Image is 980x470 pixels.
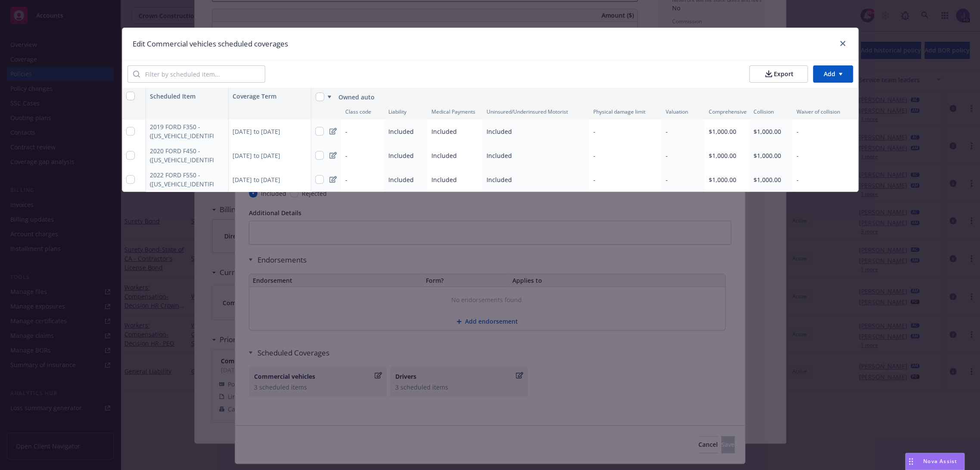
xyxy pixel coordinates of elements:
span: Included [431,176,457,184]
span: Included [487,152,512,160]
button: Resize column [481,104,484,119]
span: - [345,176,347,184]
div: Medical Payments [428,104,483,119]
div: Drag to move [906,453,916,470]
div: Class code [341,104,385,119]
span: - [345,127,347,136]
div: Liability [385,104,428,119]
button: Resize column [426,104,428,119]
input: Select all [316,93,324,101]
div: Physical damage limit [589,104,662,119]
button: Nova Assist [905,453,964,470]
div: [DATE] to [DATE] [229,143,311,167]
div: Owned auto [338,93,838,102]
span: Included [487,127,512,136]
div: Uninsured/Underinsured Motorist [483,104,589,119]
div: [DATE] to [DATE] [229,167,311,192]
div: 2019 FORD F350 - (1FDRF3GT1KEC16500) [150,122,214,140]
input: Select [315,151,324,160]
div: [DATE] to [DATE] [229,119,311,143]
span: Included [487,176,512,184]
button: Resize column [588,104,590,119]
input: Filter by scheduled item... [140,66,265,82]
button: Resize column [310,104,312,119]
input: Select [315,127,324,136]
span: - [345,152,347,160]
span: Included [388,152,414,160]
div: 2020 FORD F450 - (1FDUF4GN2LDA05007) [150,146,214,164]
span: Nova Assist [923,458,957,465]
button: Resize column [227,104,229,119]
span: - [593,127,595,136]
div: Coverage Term [229,88,311,104]
h1: Edit Commercial vehicles scheduled coverages [133,38,288,49]
div: Scheduled Item [146,88,229,104]
div: 2022 FORD F550 - (1FD0W5HT0NEE52398) [150,170,214,189]
input: Select [315,175,324,184]
span: Included [431,127,457,136]
span: Included [388,127,414,136]
span: - [593,175,595,184]
span: Included [431,152,457,160]
span: - [593,151,595,160]
button: Resize column [383,104,385,119]
span: Included [388,176,414,184]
